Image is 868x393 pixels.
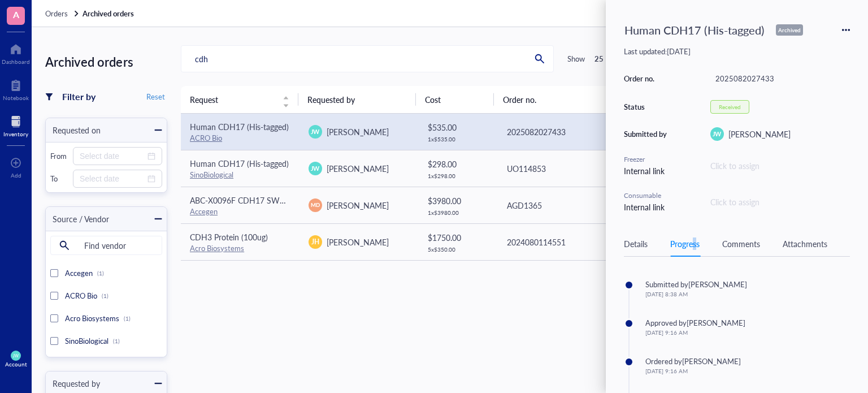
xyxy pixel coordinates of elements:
div: 2024080114551 [507,236,606,248]
div: Approved [645,318,679,328]
span: Orders [45,8,68,19]
span: [PERSON_NAME] [327,200,389,211]
div: Internal link [624,201,669,213]
div: 1 x $ 3980.00 [428,209,488,216]
th: Request [181,86,298,113]
a: Dashboard [2,40,30,65]
div: 1 x $ 535.00 [428,136,488,142]
div: Filter by [62,89,96,104]
span: Human CDH17 (His-tagged) [190,158,289,169]
div: Submitted [645,279,680,290]
td: 2025082027433 [497,114,615,150]
div: $ 298.00 [428,158,488,170]
div: From [50,151,68,161]
div: Human CDH17 (His-tagged) [619,18,769,42]
div: Source / Vendor [46,213,109,225]
div: Last updated: [DATE] [624,46,850,57]
div: Status [624,102,669,112]
div: by [PERSON_NAME] [674,356,741,366]
th: Order no. [494,86,611,113]
span: A [13,7,19,21]
div: (1) [102,292,108,299]
div: $ 1750.00 [428,231,488,244]
div: Click to assign [710,159,850,172]
span: [PERSON_NAME] [327,126,389,137]
div: Requested by [46,377,100,390]
div: Ordered [645,356,674,366]
div: Received [719,103,741,110]
div: Show [567,54,585,64]
a: Notebook [3,76,29,101]
div: [DATE] 8:38 AM [645,291,747,297]
span: JH [311,237,319,247]
div: Account [5,361,27,368]
a: Acro Biosystems [190,243,244,253]
td: UO114853 [497,150,615,187]
button: Reset [144,90,167,103]
div: Freezer [624,154,669,165]
div: Requested on [46,124,101,136]
td: 2024080114551 [497,223,615,260]
div: 5 x $ 350.00 [428,246,488,253]
span: CDH3 Protein (100ug) [190,231,268,243]
div: Progress [670,237,700,250]
div: [DATE] 9:16 AM [645,368,741,374]
div: Archived orders [45,51,167,72]
div: (1) [97,270,104,277]
span: JW [13,353,18,358]
a: Orders [45,8,80,19]
div: Submitted by [624,129,669,139]
div: (1) [113,338,120,344]
a: SinoBiological [190,169,233,180]
div: Add [11,172,21,179]
div: Notebook [3,94,29,101]
span: JW [311,164,320,173]
span: ABC-X0096F CDH17 SW480 Cell Line [190,195,324,206]
a: Inventory [3,113,28,137]
input: Select date [80,172,145,185]
a: ACRO Bio [190,132,222,143]
th: Requested by [298,86,416,113]
span: Accegen [65,267,93,278]
div: Comments [722,237,760,250]
div: [DATE] 9:16 AM [645,329,745,336]
a: Accegen [190,206,218,217]
div: 1 x $ 298.00 [428,172,488,179]
div: Order no. [624,74,669,84]
div: (1) [124,315,131,322]
div: by [PERSON_NAME] [680,279,747,290]
b: 25 [594,53,604,64]
input: Select date [80,150,145,162]
span: Reset [146,92,165,102]
span: SinoBiological [65,335,108,346]
a: Archived orders [83,8,136,19]
div: Click to assign [710,196,759,208]
span: Acro Biosystems [65,313,119,323]
span: [PERSON_NAME] [728,128,791,140]
span: [PERSON_NAME] [327,163,389,174]
div: by [PERSON_NAME] [679,318,745,328]
div: UO114853 [507,162,606,175]
div: Archived [776,24,803,36]
span: ACRO Bio [65,290,97,301]
div: Inventory [3,131,28,137]
div: Attachments [783,237,827,250]
span: JW [311,127,320,136]
span: MD [311,201,320,209]
div: Dashboard [2,58,30,65]
td: AGD1365 [497,187,615,223]
div: Details [624,237,648,250]
span: [PERSON_NAME] [327,236,389,248]
div: 2025082027433 [507,126,606,138]
div: $ 3980.00 [428,195,488,207]
div: Internal link [624,165,669,177]
div: To [50,174,68,184]
div: $ 535.00 [428,121,488,133]
span: Human CDH17 (His-tagged) [190,121,289,132]
div: 2025082027433 [710,71,850,87]
span: JW [713,129,722,139]
div: Consumable [624,191,669,201]
span: Request [190,93,276,106]
th: Cost [416,86,494,113]
div: AGD1365 [507,199,606,211]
